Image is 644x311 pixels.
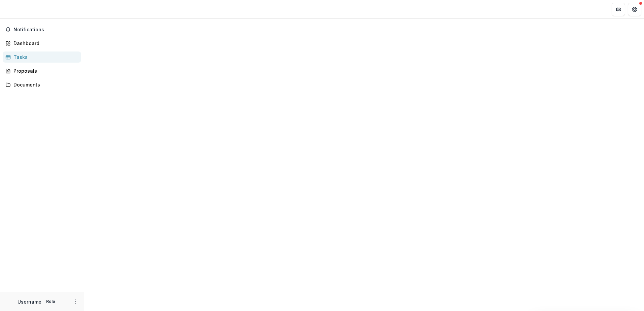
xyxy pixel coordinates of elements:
div: Dashboard [13,40,76,47]
div: Tasks [13,54,76,61]
a: Proposals [3,65,81,76]
a: Documents [3,79,81,90]
p: Username [18,298,41,305]
button: Partners [612,3,625,16]
button: Notifications [3,24,81,35]
a: Dashboard [3,38,81,49]
p: Role [44,299,57,305]
div: Proposals [13,67,76,74]
span: Notifications [13,27,78,33]
button: Get Help [628,3,641,16]
a: Tasks [3,51,81,63]
div: Documents [13,81,76,88]
button: More [72,298,80,306]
